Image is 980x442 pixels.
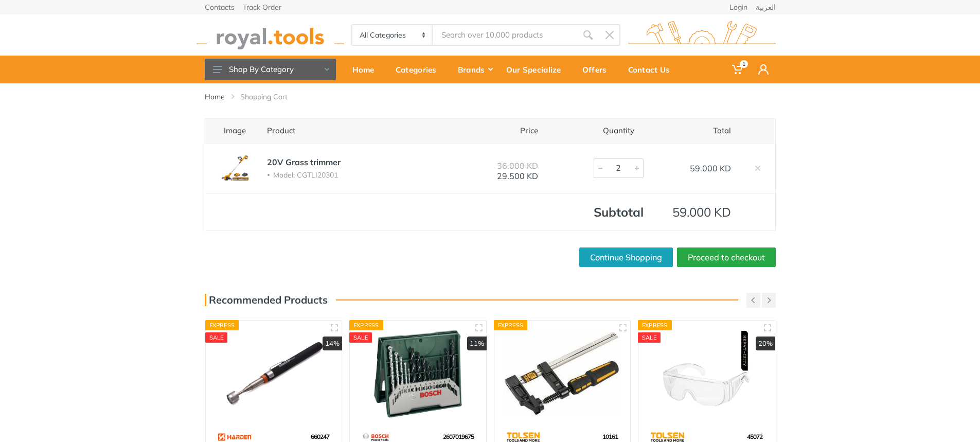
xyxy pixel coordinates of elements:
th: Price [460,118,547,143]
span: 45072 [747,433,762,440]
input: Site search [433,24,577,46]
li: Model: CGTLI20301 [267,170,451,180]
a: Home [345,56,388,83]
div: Offers [575,59,621,80]
th: Product [258,118,460,143]
span: 660247 [311,433,329,440]
h3: Recommended Products [205,294,328,306]
div: Home [345,59,388,80]
div: Express [205,320,239,330]
th: Total [653,118,740,143]
a: Track Order [243,4,281,11]
div: 14% [323,337,342,351]
img: Royal Tools - F CLAMP(INDUSTRIAL) 50*150 [504,330,621,418]
nav: breadcrumb [205,92,776,102]
a: Contact Us [621,56,684,83]
img: royal.tools Logo [628,21,776,49]
div: Express [349,320,383,330]
div: 11% [467,337,487,351]
div: Brands [451,59,499,80]
div: Our Specialize [499,59,575,80]
div: Express [494,320,528,330]
a: Home [205,92,225,102]
div: Express [638,320,672,330]
th: Image [205,118,258,143]
a: Proceed to checkout [677,247,776,267]
span: 2607019675 [443,433,474,440]
span: 10161 [602,433,618,440]
img: Royal Tools - 170-830mm Telescopic Magnetic Stick [215,330,333,418]
td: 59.000 KD [653,193,740,231]
img: Royal Tools - 15pcs Drill bit set [359,330,477,418]
a: Our Specialize [499,56,575,83]
a: Contacts [205,4,235,11]
img: Royal Tools - SAFETY GOGGLE [648,330,765,418]
a: Login [729,4,747,11]
a: العربية [756,4,776,11]
select: Category [352,25,433,45]
a: 1 [725,56,751,83]
button: Shop By Category [205,59,336,80]
td: 59.000 KD [653,143,740,193]
div: SALE [638,332,661,343]
th: Quantity [547,118,653,143]
span: 1 [740,60,748,68]
a: 20V Grass trimmer [267,157,341,167]
div: Categories [388,59,451,80]
li: Shopping Cart [240,92,303,102]
div: SALE [349,332,372,343]
a: Continue Shopping [579,247,673,267]
div: 36.000 KD [469,162,538,170]
div: Contact Us [621,59,684,80]
div: 20% [756,337,775,351]
a: Offers [575,56,621,83]
th: Subtotal [547,193,653,231]
img: royal.tools Logo [197,21,344,49]
div: 29.500 KD [469,162,538,182]
div: SALE [205,332,228,343]
a: Categories [388,56,451,83]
